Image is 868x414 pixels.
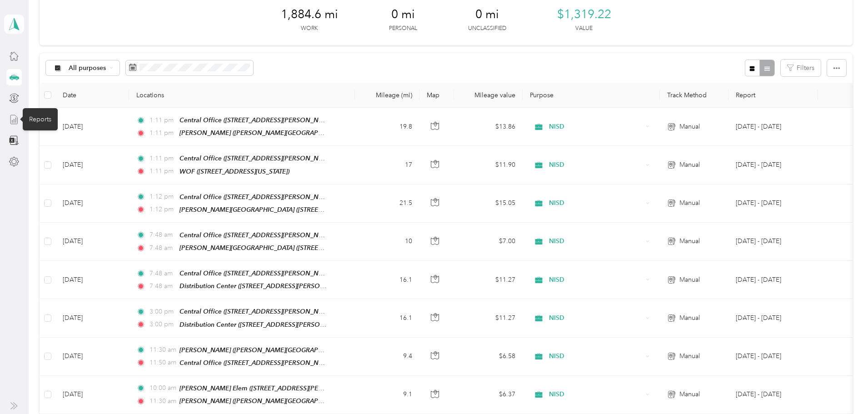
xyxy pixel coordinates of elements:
th: Mileage value [454,83,523,108]
span: 11:30 am [150,396,175,406]
span: [PERSON_NAME] ([PERSON_NAME][GEOGRAPHIC_DATA], [GEOGRAPHIC_DATA], [US_STATE]) [180,397,454,405]
span: NISD [549,236,642,246]
span: 3:00 pm [150,307,175,317]
span: All purposes [69,65,106,71]
td: [DATE] [55,299,129,337]
span: 1,884.6 mi [281,7,338,22]
iframe: Everlance-gr Chat Button Frame [817,363,868,414]
span: $1,319.22 [557,7,611,22]
td: Sep 1 - 30, 2025 [728,299,818,337]
span: 1:12 pm [150,205,175,214]
td: Sep 1 - 30, 2025 [728,185,818,223]
td: [DATE] [55,376,129,414]
td: 16.1 [355,299,420,337]
td: [DATE] [55,108,129,146]
td: $6.37 [454,376,523,414]
span: Manual [679,236,700,246]
td: $7.00 [454,223,523,261]
span: 10:00 am [150,383,175,393]
span: 11:50 am [150,358,175,368]
th: Report [728,83,818,108]
td: Sep 1 - 30, 2025 [728,338,818,376]
span: 1:11 pm [150,166,175,176]
td: $11.27 [454,261,523,299]
th: Locations [129,83,355,108]
td: $13.86 [454,108,523,146]
span: [PERSON_NAME] ([PERSON_NAME][GEOGRAPHIC_DATA], [GEOGRAPHIC_DATA], [US_STATE]) [180,346,454,354]
th: Purpose [523,83,660,108]
span: NISD [549,275,642,285]
td: Sep 1 - 30, 2025 [728,376,818,414]
span: Distribution Center ([STREET_ADDRESS][PERSON_NAME][US_STATE]) [180,321,382,329]
span: NISD [549,198,642,208]
td: Sep 1 - 30, 2025 [728,108,818,146]
span: Central Office ([STREET_ADDRESS][PERSON_NAME][US_STATE]) [180,155,368,162]
button: Filters [781,60,821,76]
span: NISD [549,160,642,170]
p: Work [301,25,318,33]
td: Sep 1 - 30, 2025 [728,223,818,261]
span: 7:48 am [150,230,175,240]
td: [DATE] [55,261,129,299]
span: 0 mi [391,7,415,22]
span: 1:11 pm [150,115,175,125]
td: Sep 1 - 30, 2025 [728,261,818,299]
span: Manual [679,198,700,208]
td: 10 [355,223,420,261]
span: [PERSON_NAME][GEOGRAPHIC_DATA] ([STREET_ADDRESS][US_STATE]) [180,206,389,214]
span: 0 mi [475,7,499,22]
div: Reports [23,108,58,130]
td: 17 [355,146,420,184]
th: Date [55,83,129,108]
p: Unclassified [468,25,506,33]
span: Central Office ([STREET_ADDRESS][PERSON_NAME][US_STATE]) [180,231,368,239]
span: Manual [679,389,700,399]
span: Central Office ([STREET_ADDRESS][PERSON_NAME][US_STATE]) [180,359,368,367]
span: Manual [679,122,700,132]
span: 3:00 pm [150,319,175,329]
p: Value [575,25,593,33]
td: 9.1 [355,376,420,414]
span: [PERSON_NAME][GEOGRAPHIC_DATA] ([STREET_ADDRESS][PERSON_NAME][US_STATE]) [180,244,440,252]
td: $6.58 [454,338,523,376]
td: $15.05 [454,185,523,223]
td: 21.5 [355,185,420,223]
span: 1:12 pm [150,192,175,202]
p: Personal [389,25,417,33]
th: Mileage (mi) [355,83,420,108]
span: 1:11 pm [150,128,175,138]
span: NISD [549,122,642,132]
td: [DATE] [55,338,129,376]
span: 7:48 am [150,269,175,279]
span: NISD [549,313,642,323]
span: Central Office ([STREET_ADDRESS][PERSON_NAME][US_STATE]) [180,193,368,201]
span: NISD [549,389,642,399]
td: [DATE] [55,223,129,261]
span: Distribution Center ([STREET_ADDRESS][PERSON_NAME][US_STATE]) [180,282,382,290]
span: Manual [679,275,700,285]
td: $11.27 [454,299,523,337]
td: 16.1 [355,261,420,299]
td: $11.90 [454,146,523,184]
span: Manual [679,313,700,323]
span: 11:30 am [150,345,175,355]
span: [PERSON_NAME] Elem ([STREET_ADDRESS][PERSON_NAME][US_STATE]) [180,384,394,392]
td: 19.8 [355,108,420,146]
td: [DATE] [55,146,129,184]
span: Central Office ([STREET_ADDRESS][PERSON_NAME][US_STATE]) [180,116,368,124]
th: Track Method [660,83,728,108]
span: 7:48 am [150,243,175,253]
span: [PERSON_NAME] ([PERSON_NAME][GEOGRAPHIC_DATA], [GEOGRAPHIC_DATA], [US_STATE]) [180,129,454,137]
td: [DATE] [55,185,129,223]
span: 7:48 am [150,281,175,291]
th: Map [419,83,454,108]
span: WOF ([STREET_ADDRESS][US_STATE]) [180,168,289,175]
span: Central Office ([STREET_ADDRESS][PERSON_NAME][US_STATE]) [180,269,368,277]
span: 1:11 pm [150,154,175,164]
span: NISD [549,351,642,361]
td: 9.4 [355,338,420,376]
span: Manual [679,351,700,361]
span: Central Office ([STREET_ADDRESS][PERSON_NAME][US_STATE]) [180,308,368,315]
span: Manual [679,160,700,170]
td: Sep 1 - 30, 2025 [728,146,818,184]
